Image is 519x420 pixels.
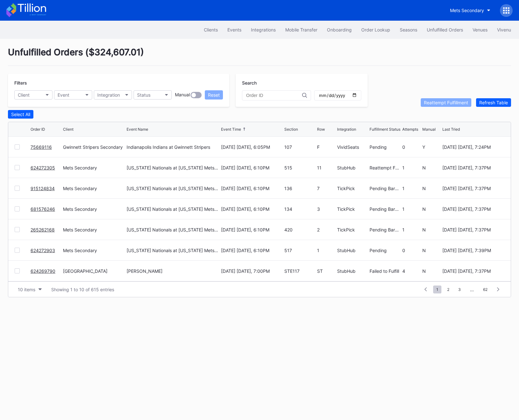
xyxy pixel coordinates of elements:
[317,186,336,191] div: 7
[370,127,400,132] div: Fulfillment Status
[442,248,504,253] div: [DATE] [DATE], 7:39PM
[356,24,395,36] button: Order Lookup
[127,144,210,150] div: Indianapolis Indians at Gwinnett Stripers
[8,110,33,119] button: Select All
[402,127,418,132] div: Attempts
[370,144,400,150] div: Pending
[284,227,315,232] div: 420
[455,286,464,293] span: 3
[337,165,368,170] div: StubHub
[370,206,400,212] div: Pending Barcode Validation
[361,27,390,32] div: Order Lookup
[422,144,441,150] div: Y
[480,286,491,293] span: 62
[442,127,460,132] div: Last Tried
[127,268,163,274] div: [PERSON_NAME]
[208,92,220,98] div: Reset
[63,268,125,274] div: [GEOGRAPHIC_DATA]
[63,206,125,212] div: Mets Secondary
[284,144,315,150] div: 107
[204,27,218,32] div: Clients
[476,98,511,107] button: Refresh Table
[127,248,219,253] div: [US_STATE] Nationals at [US_STATE] Mets (Pop-Up Home Run Apple Giveaway)
[31,268,55,274] a: 624269790
[402,206,421,212] div: 1
[422,24,468,36] button: Unfulfilled Orders
[175,92,190,98] div: Manual
[284,248,315,253] div: 517
[317,268,336,274] div: ST
[63,127,73,132] div: Client
[402,268,421,274] div: 4
[337,248,368,253] div: StubHub
[337,127,356,132] div: Integration
[31,165,55,170] a: 624272305
[31,206,55,212] a: 681576246
[31,127,45,132] div: Order ID
[221,268,283,274] div: [DATE] [DATE], 7:00PM
[18,287,35,292] div: 10 items
[337,268,368,274] div: StubHub
[51,287,114,292] div: Showing 1 to 10 of 615 entries
[317,206,336,212] div: 3
[402,248,421,253] div: 0
[246,24,280,36] button: Integrations
[14,90,52,100] button: Client
[137,92,150,98] div: Status
[317,127,325,132] div: Row
[337,206,368,212] div: TickPick
[284,268,315,274] div: STE117
[442,165,504,170] div: [DATE] [DATE], 7:37PM
[63,144,125,150] div: Gwinnett Stripers Secondary
[395,24,422,36] button: Seasons
[317,144,336,150] div: F
[227,27,241,32] div: Events
[445,4,495,16] button: Mets Secondary
[402,227,421,232] div: 1
[285,27,317,32] div: Mobile Transfer
[422,127,436,132] div: Manual
[465,287,479,292] div: ...
[444,286,453,293] span: 2
[280,24,322,36] a: Mobile Transfer
[221,206,283,212] div: [DATE] [DATE], 6:10PM
[370,165,400,170] div: Reattempt Fulfillment
[317,227,336,232] div: 2
[221,127,241,132] div: Event Time
[421,98,471,107] button: Reattempt Fulfillment
[433,286,441,293] span: 1
[479,100,508,105] div: Refresh Table
[468,24,492,36] a: Venues
[54,90,92,100] button: Event
[284,206,315,212] div: 134
[8,47,511,66] div: Unfulfilled Orders ( $324,607.01 )
[205,90,223,100] button: Reset
[221,186,283,191] div: [DATE] [DATE], 6:10PM
[473,27,488,32] div: Venues
[284,127,298,132] div: Section
[284,186,315,191] div: 136
[337,144,368,150] div: VividSeats
[337,186,368,191] div: TickPick
[97,92,120,98] div: Integration
[442,268,504,274] div: [DATE] [DATE], 7:37PM
[322,24,356,36] a: Onboarding
[31,186,55,191] a: 915124834
[427,27,463,32] div: Unfulfilled Orders
[199,24,223,36] a: Clients
[442,144,504,150] div: [DATE] [DATE], 7:24PM
[31,227,55,232] a: 265262168
[327,27,352,32] div: Onboarding
[63,165,125,170] div: Mets Secondary
[317,248,336,253] div: 1
[63,227,125,232] div: Mets Secondary
[11,112,30,117] div: Select All
[223,24,246,36] button: Events
[492,24,516,36] button: Vivenu
[422,186,441,191] div: N
[442,206,504,212] div: [DATE] [DATE], 7:37PM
